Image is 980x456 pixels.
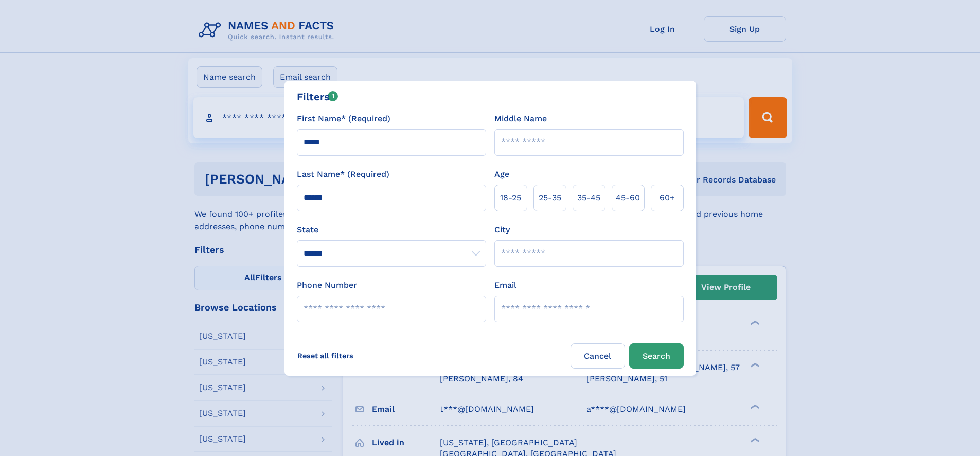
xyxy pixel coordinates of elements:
label: Phone Number [297,279,357,291]
span: 60+ [660,192,675,204]
label: Email [494,279,516,291]
label: Reset all filters [291,343,360,368]
label: Last Name* (Required) [297,168,389,180]
span: 25‑35 [539,192,561,204]
span: 35‑45 [577,192,600,204]
label: Age [494,168,509,180]
label: Cancel [571,343,625,369]
button: Search [629,343,684,369]
span: 18‑25 [500,192,521,204]
label: City [494,224,510,236]
label: Middle Name [494,113,547,125]
label: State [297,224,486,236]
label: First Name* (Required) [297,113,390,125]
div: Filters [297,89,338,104]
span: 45‑60 [616,192,640,204]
